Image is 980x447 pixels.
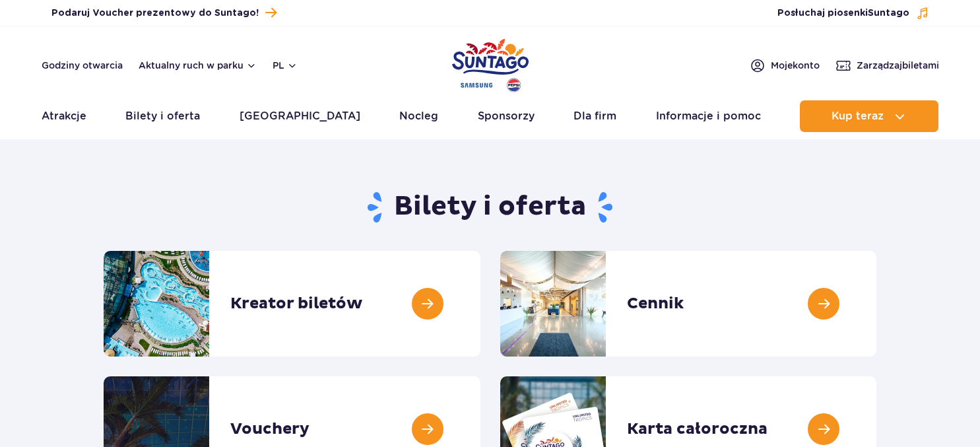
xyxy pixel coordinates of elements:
[857,59,939,72] span: Zarządzaj biletami
[868,9,909,18] span: Suntago
[832,110,884,122] span: Kup teraz
[42,59,123,72] a: Godziny otwarcia
[452,33,529,94] a: Park of Poland
[104,190,876,224] h1: Bilety i oferta
[656,100,761,132] a: Informacje i pomoc
[800,100,938,132] button: Kup teraz
[273,59,298,72] button: pl
[777,7,929,20] button: Posłuchaj piosenkiSuntago
[125,100,200,132] a: Bilety i oferta
[750,57,820,73] a: Mojekonto
[51,4,277,22] a: Podaruj Voucher prezentowy do Suntago!
[835,57,939,73] a: Zarządzajbiletami
[51,7,259,20] span: Podaruj Voucher prezentowy do Suntago!
[771,59,820,72] span: Moje konto
[777,7,909,20] span: Posłuchaj piosenki
[573,100,616,132] a: Dla firm
[399,100,438,132] a: Nocleg
[139,60,257,71] button: Aktualny ruch w parku
[478,100,535,132] a: Sponsorzy
[240,100,360,132] a: [GEOGRAPHIC_DATA]
[42,100,86,132] a: Atrakcje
